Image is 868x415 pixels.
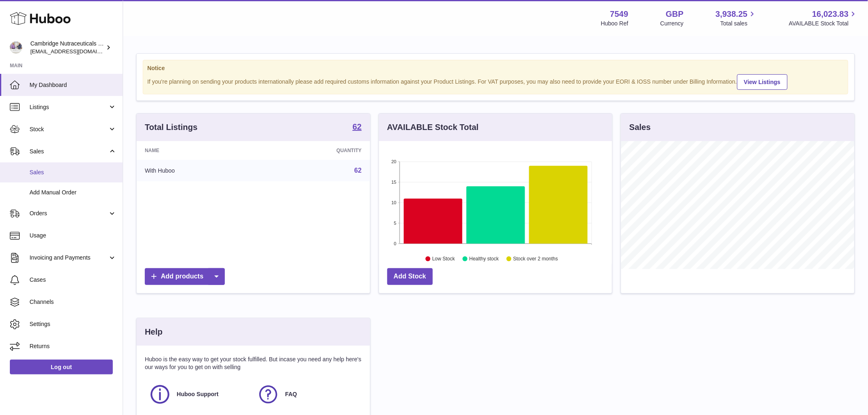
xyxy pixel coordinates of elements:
h3: Help [145,326,162,337]
text: Stock over 2 months [513,256,558,262]
span: Huboo Support [177,390,219,398]
span: Channels [30,298,116,306]
text: Low Stock [432,256,455,262]
a: View Listings [737,74,788,90]
div: If you're planning on sending your products internationally please add required customs informati... [147,73,844,90]
div: Currency [660,20,684,27]
span: Sales [30,148,108,155]
span: Cases [30,276,116,284]
text: Healthy stock [469,256,499,262]
img: qvc@camnutra.com [10,41,22,54]
span: Sales [30,169,116,176]
h3: AVAILABLE Stock Total [387,122,479,133]
strong: Notice [147,64,844,72]
a: Add products [145,268,225,285]
div: Huboo Ref [601,20,628,27]
span: [EMAIL_ADDRESS][DOMAIN_NAME] [30,48,121,55]
span: Listings [30,103,108,111]
span: Add Manual Order [30,189,116,196]
text: 5 [394,221,396,226]
a: 16,023.83 AVAILABLE Stock Total [789,9,858,27]
span: Settings [30,320,116,328]
a: 62 [354,167,362,174]
span: Total sales [720,20,757,27]
span: Returns [30,342,116,350]
th: Name [137,141,260,160]
strong: 7549 [610,9,628,20]
h3: Sales [629,122,651,133]
text: 20 [391,159,396,164]
text: 15 [391,180,396,185]
a: 3,938.25 Total sales [716,9,757,27]
span: AVAILABLE Stock Total [789,20,858,27]
span: Usage [30,232,116,239]
span: FAQ [285,390,297,398]
span: Invoicing and Payments [30,254,108,262]
span: Orders [30,210,108,217]
td: With Huboo [137,160,260,181]
a: Huboo Support [149,383,249,406]
span: My Dashboard [30,81,116,89]
strong: GBP [666,9,683,20]
text: 0 [394,241,396,246]
strong: 62 [352,123,361,131]
th: Quantity [260,141,370,160]
div: Cambridge Nutraceuticals Ltd [30,40,104,55]
h3: Total Listings [145,122,198,133]
span: 3,938.25 [716,9,748,20]
a: 62 [352,123,361,132]
a: FAQ [257,383,357,406]
a: Add Stock [387,268,433,285]
a: Log out [10,360,113,374]
span: Stock [30,125,108,133]
text: 10 [391,200,396,205]
span: 16,023.83 [812,9,849,20]
p: Huboo is the easy way to get your stock fulfilled. But incase you need any help here's our ways f... [145,356,362,371]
